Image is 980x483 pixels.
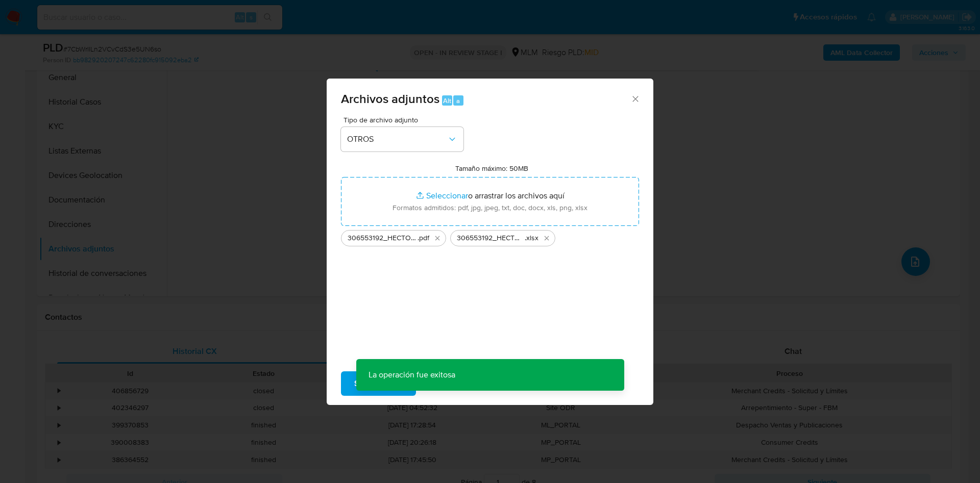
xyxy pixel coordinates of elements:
[418,233,429,243] span: .pdf
[443,96,451,106] span: Alt
[630,94,640,103] button: Cerrar
[356,359,468,391] p: La operación fue exitosa
[457,233,525,243] span: 306553192_HECTOR [PERSON_NAME] ALONSO_SEP2025
[341,90,439,108] span: Archivos adjuntos
[431,232,444,244] button: Eliminar 306553192_HECTOR CAMPOS ALONSO_SEP2025.pdf
[341,226,639,246] ul: Archivos seleccionados
[341,371,416,396] button: Subir archivo
[341,127,463,151] button: OTROS
[525,233,538,243] span: .xlsx
[455,164,528,173] label: Tamaño máximo: 50MB
[541,232,553,244] button: Eliminar 306553192_HECTOR CAMPOS ALONSO_SEP2025.xlsx
[347,134,447,144] span: OTROS
[344,116,466,123] span: Tipo de archivo adjunto
[433,372,467,395] span: Cancelar
[354,372,403,395] span: Subir archivo
[348,233,418,243] span: 306553192_HECTOR [PERSON_NAME] ALONSO_SEP2025
[456,96,460,106] span: a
